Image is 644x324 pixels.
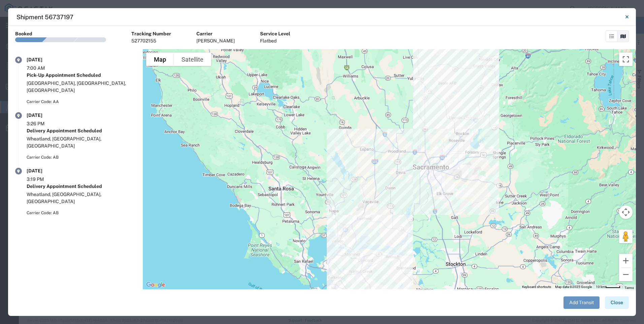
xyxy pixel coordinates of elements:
span: Map data ©2025 Google [555,285,592,289]
div: Booked [15,30,32,37]
a: Terms [624,286,634,290]
button: Close [620,10,634,24]
button: Close [605,296,629,309]
div: Flatbed [260,37,290,44]
div: Wheatland, [GEOGRAPHIC_DATA], [GEOGRAPHIC_DATA] [27,135,136,150]
div: Service Level [260,30,290,37]
button: Keyboard shortcuts [522,285,551,289]
div: Carrier Code: AB [27,210,136,216]
div: [DATE] [27,56,60,63]
div: [DATE] [27,112,60,119]
div: Wheatland, [GEOGRAPHIC_DATA], [GEOGRAPHIC_DATA] [27,191,136,205]
div: Delivery Appointment Scheduled [27,127,136,134]
h4: Shipment 56737197 [17,12,73,22]
div: Delivery Appointment Scheduled [27,183,136,190]
button: Toggle fullscreen view [619,53,633,66]
img: Google [144,281,167,289]
div: 527702155 [131,37,171,44]
div: [DATE] [27,167,60,174]
div: Tracking Number [131,30,171,37]
div: Carrier [196,30,235,37]
div: [PERSON_NAME] [196,37,235,44]
button: Drag Pegman onto the map to open Street View [619,230,633,243]
button: Show satellite imagery [174,53,211,66]
button: Show street map [146,53,174,66]
button: Map camera controls [619,205,633,219]
span: 10 km [596,285,605,289]
button: Add Transit [563,296,600,309]
button: Zoom in [619,254,633,267]
a: Open this area in Google Maps (opens a new window) [144,281,167,289]
button: Zoom out [619,268,633,281]
div: 3:26 PM [27,120,60,127]
div: [GEOGRAPHIC_DATA], [GEOGRAPHIC_DATA], [GEOGRAPHIC_DATA] [27,80,136,94]
div: Pick-Up Appointment Scheduled [27,72,136,79]
div: 7:00 AM [27,65,60,72]
div: Carrier Code: AB [27,154,136,160]
div: 3:19 PM [27,176,60,183]
button: Map Scale: 10 km per 41 pixels [594,285,622,289]
div: Carrier Code: AA [27,99,136,105]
